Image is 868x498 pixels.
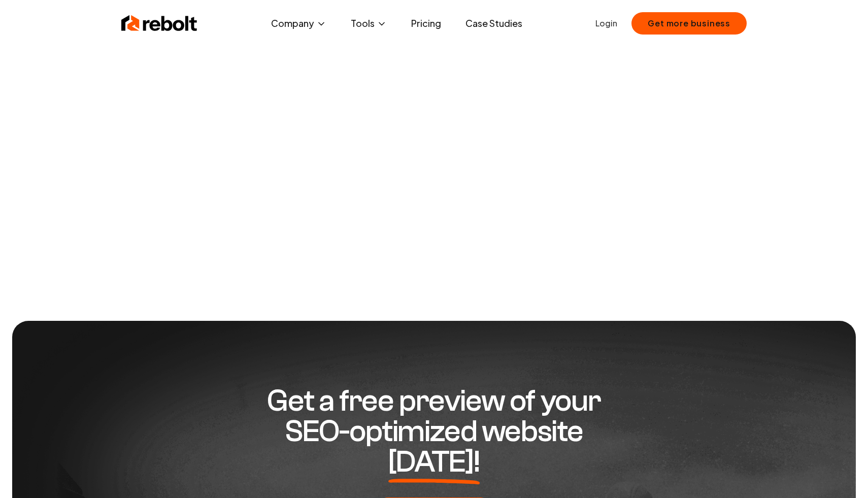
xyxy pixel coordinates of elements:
a: Pricing [403,13,449,34]
a: Case Studies [457,13,530,34]
a: Login [595,17,617,29]
button: Tools [343,13,395,34]
img: Rebolt Logo [121,13,197,34]
button: Company [263,13,335,34]
span: [DATE]! [388,447,480,477]
h2: Get a free preview of your SEO-optimized website [239,386,629,477]
button: Get more business [631,12,747,35]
